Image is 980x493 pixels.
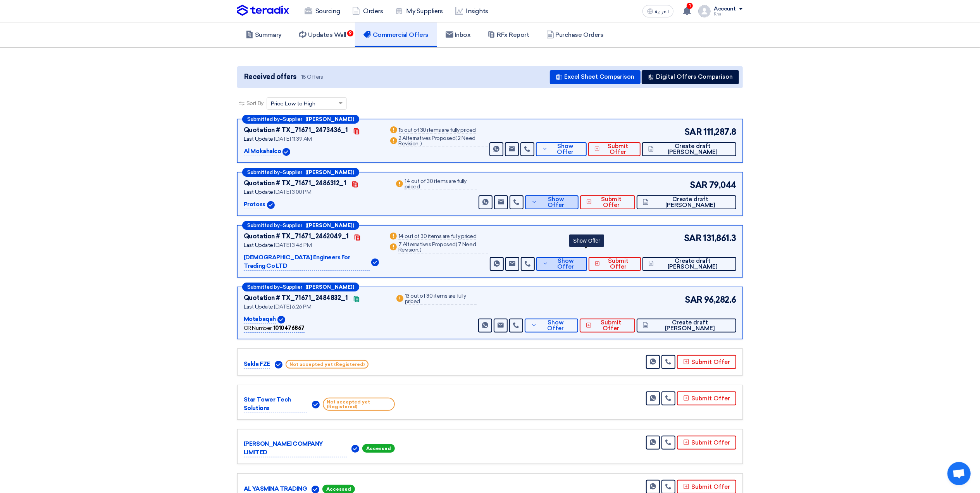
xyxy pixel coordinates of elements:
span: Not accepted yet (Registered) [323,398,395,411]
span: 111,287.8 [703,126,736,138]
div: – [242,168,359,177]
img: Verified Account [351,445,359,453]
div: Quotation # TX_71671_2462049_1 [244,232,349,241]
span: [DATE] 11:39 AM [274,136,312,142]
button: Create draft [PERSON_NAME] [642,142,736,156]
button: Create draft [PERSON_NAME] [642,257,736,271]
span: Submitted by [247,170,280,175]
b: ([PERSON_NAME]) [305,170,354,175]
a: Insights [449,3,494,20]
span: Submit Offer [602,143,635,155]
span: Last Update [244,242,273,248]
span: Create draft [PERSON_NAME] [650,320,730,331]
span: 96,282.6 [704,293,736,306]
a: Orders [346,3,389,20]
b: ([PERSON_NAME]) [305,284,354,290]
button: Submit Offer [580,319,635,333]
button: Create draft [PERSON_NAME] [637,195,736,209]
div: Open chat [947,462,971,485]
a: Sourcing [298,3,346,20]
span: ( [456,241,457,248]
a: Commercial Offers [355,22,437,47]
div: 15 out of 30 items are fully priced [399,128,476,134]
span: ) [420,140,422,147]
span: Submit Offer [594,197,629,208]
img: Teradix logo [237,5,289,16]
span: [DATE] 3:46 PM [274,242,312,248]
span: Submitted by [247,117,280,122]
img: profile_test.png [698,5,711,17]
a: Inbox [437,22,479,47]
button: Excel Sheet Comparison [550,70,641,84]
div: 2 Alternatives Proposed [399,136,488,147]
p: [PERSON_NAME] COMPANY LIMITED [244,440,347,457]
span: Supplier [283,223,302,228]
span: 79,044 [709,179,736,191]
p: Star Tower Tech Solutions [244,395,307,413]
div: 13 out of 30 items are fully priced [405,293,477,305]
p: Motabaqah [244,315,276,324]
span: Last Update [244,303,273,310]
span: Create draft [PERSON_NAME] [656,143,730,155]
span: [DATE] 6:26 PM [274,303,311,310]
span: Submitted by [247,223,280,228]
button: Submit Offer [677,355,736,369]
span: 2 Need Revision, [399,135,475,147]
img: Verified Account [312,401,320,409]
p: Al Mokahalco [244,147,281,156]
button: Digital Offers Comparison [642,70,739,84]
div: Quotation # TX_71671_2486312_1 [244,179,346,188]
div: CR Number : [244,324,305,333]
span: Supplier [283,284,302,290]
span: Not accepted yet (Registered) [286,360,369,369]
span: Last Update [244,189,273,195]
img: Verified Account [371,259,379,266]
span: العربية [655,9,669,14]
img: Verified Account [282,148,290,156]
b: ([PERSON_NAME]) [305,223,354,228]
h5: Summary [246,31,282,39]
span: Price Low to High [271,100,315,108]
span: Create draft [PERSON_NAME] [651,197,730,208]
span: 1 [687,3,693,9]
div: Account [714,6,736,12]
span: 7 Need Revision, [398,241,476,253]
span: SAR [684,232,702,245]
img: Verified Account [275,361,282,369]
h5: Commercial Offers [363,31,429,39]
img: Verified Account [267,201,275,209]
a: Purchase Orders [538,22,612,47]
span: [DATE] 3:00 PM [274,189,311,195]
span: Show Offer [550,143,580,155]
div: – [242,283,359,291]
div: 14 out of 30 items are fully priced [405,179,477,190]
span: Last Update [244,136,273,142]
span: 131,861.3 [703,232,736,245]
p: Protoss [244,200,265,209]
span: Sort By [246,99,264,107]
button: Submit Offer [677,391,736,405]
div: Khalil [714,12,743,16]
span: Supplier [283,117,302,122]
b: 1010476867 [274,325,305,331]
span: Supplier [283,170,302,175]
span: SAR [690,179,708,191]
h5: Inbox [446,31,471,39]
span: Submit Offer [602,258,634,270]
img: Verified Account [277,316,285,324]
button: Submit Offer [677,436,736,450]
button: Submit Offer [589,257,641,271]
button: Show Offer [525,195,579,209]
b: ([PERSON_NAME]) [305,117,354,122]
a: Summary [237,22,290,47]
button: Create draft [PERSON_NAME] [637,319,736,333]
a: RFx Report [479,22,537,47]
span: Show Offer [550,258,581,270]
span: ( [456,135,457,141]
div: 14 out of 30 items are fully priced [398,234,476,240]
div: – [242,115,359,124]
div: Show Offer [569,234,604,247]
button: Show Offer [536,257,587,271]
h5: Purchase Orders [546,31,604,39]
span: Accessed [362,444,395,453]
